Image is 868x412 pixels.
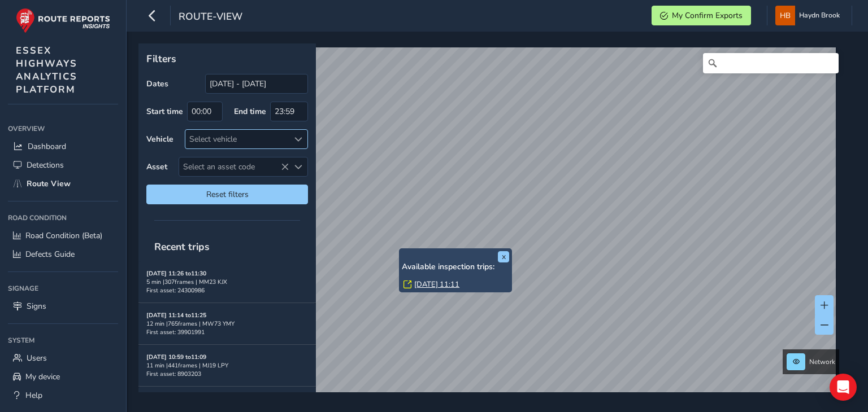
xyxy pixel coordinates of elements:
[8,137,118,156] a: Dashboard
[146,361,308,370] div: 11 min | 441 frames | MJ19 LPY
[809,357,835,366] span: Network
[146,278,308,286] div: 5 min | 307 frames | MM23 KJX
[8,156,118,174] a: Detections
[25,249,75,260] span: Defects Guide
[146,328,205,336] span: First asset: 39901991
[25,371,60,382] span: My device
[775,6,844,25] button: Haydn Brook
[146,269,206,278] strong: [DATE] 11:26 to 11:30
[146,185,308,204] button: Reset filters
[27,301,46,312] span: Signs
[8,367,118,386] a: My device
[289,157,307,176] div: Select an asset code
[672,10,743,21] span: My Confirm Exports
[8,280,118,297] div: Signage
[652,6,751,25] button: My Confirm Exports
[830,374,857,401] div: Open Intercom Messenger
[414,279,459,290] a: [DATE] 11:11
[146,286,205,295] span: First asset: 24300986
[146,106,183,117] label: Start time
[8,332,118,349] div: System
[28,141,66,152] span: Dashboard
[146,353,206,361] strong: [DATE] 10:59 to 11:09
[146,319,308,328] div: 12 min | 765 frames | MW73 YMY
[179,157,289,176] span: Select an asset code
[25,230,102,241] span: Road Condition (Beta)
[146,134,173,144] label: Vehicle
[179,10,242,25] span: route-view
[25,390,42,401] span: Help
[146,161,167,172] label: Asset
[8,297,118,315] a: Signs
[8,226,118,245] a: Road Condition (Beta)
[16,44,77,96] span: ESSEX HIGHWAYS ANALYTICS PLATFORM
[155,189,300,200] span: Reset filters
[146,370,201,378] span: First asset: 8903203
[27,160,64,170] span: Detections
[498,251,509,262] button: x
[27,178,71,189] span: Route View
[8,120,118,137] div: Overview
[185,130,289,148] div: Select vehicle
[8,349,118,367] a: Users
[8,174,118,193] a: Route View
[8,245,118,264] a: Defects Guide
[146,311,206,319] strong: [DATE] 11:14 to 11:25
[234,106,266,117] label: End time
[8,209,118,226] div: Road Condition
[799,6,840,25] span: Haydn Brook
[16,8,110,33] img: rr logo
[775,6,795,25] img: diamond-layout
[146,232,218,261] span: Recent trips
[142,47,836,405] canvas: Map
[703,53,839,73] input: Search
[146,51,308,66] p: Filters
[8,386,118,405] a: Help
[27,353,47,363] span: Users
[146,78,168,89] label: Dates
[402,262,509,272] h6: Available inspection trips:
